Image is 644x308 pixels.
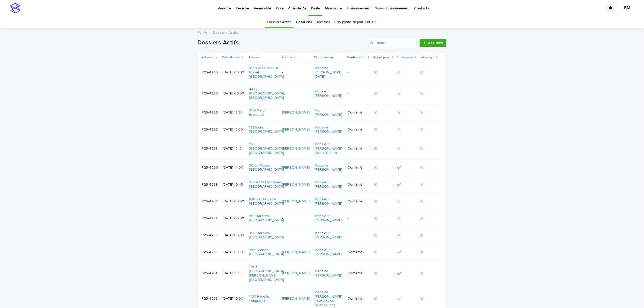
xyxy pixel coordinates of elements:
a: Ms. [PERSON_NAME] [315,108,343,117]
a: [PERSON_NAME] [282,166,310,170]
img: stacker-logo-s-only.png [10,3,20,13]
p: [DATE] 06:00 [223,233,245,237]
a: [PERSON_NAME] [282,127,310,132]
tr: P25-4265P25-4265 [DATE] 06:009130-9134-9134 A Nobel, [GEOGRAPHIC_DATA] -Madame [PERSON_NAME][DATE] - [198,62,447,83]
a: Madame [PERSON_NAME][DATE] [315,66,343,79]
a: 160 à 172 Frontenac, [GEOGRAPHIC_DATA] [249,180,284,189]
a: [PERSON_NAME] [282,297,310,301]
p: P25-4254 [202,270,219,275]
a: Dossiers Actifs [268,16,291,28]
p: P25-4261 [202,145,218,151]
a: [PERSON_NAME] [282,183,310,187]
tr: P25-4257P25-4257 [DATE] 06:00451 Darontal, [GEOGRAPHIC_DATA] -Monsieur [PERSON_NAME] - [198,210,447,227]
h1: Dossiers Actifs [198,39,367,46]
a: Monsieur [PERSON_NAME] [315,197,343,206]
a: [PERSON_NAME] [282,250,310,254]
p: Dossiers Actifs [213,29,238,35]
p: Adresse [248,55,260,60]
span: Add New [428,41,443,45]
a: Monsieur [PERSON_NAME] [315,180,343,189]
tr: P25-4262P25-4262 [DATE] 13:00132 Elgin, [GEOGRAPHIC_DATA] [PERSON_NAME] Madame [PERSON_NAME] Conf... [198,121,447,138]
a: 30 du Maçon, [GEOGRAPHIC_DATA] [249,164,284,172]
a: 3119 Malo, Brossard [249,108,277,117]
p: [DATE] 14:00 [223,166,245,170]
p: P25-4253 [202,296,219,301]
p: # dossier [202,55,215,60]
a: RDV pyrite du jour J et J+1 [335,16,377,28]
p: - [348,216,370,221]
a: 12513 [GEOGRAPHIC_DATA][PERSON_NAME], [GEOGRAPHIC_DATA] [249,265,284,282]
p: P25-4258 [202,198,219,204]
p: P25-4257 [202,215,219,221]
p: Confirmé [348,183,370,187]
a: Madame [PERSON_NAME] [315,164,343,172]
tr: P25-4263P25-4263 [DATE] 12:303119 Malo, Brossard [PERSON_NAME] Ms. [PERSON_NAME] Confirmé [198,104,447,121]
p: P25-4264 [202,90,219,96]
tr: P25-4260P25-4260 [DATE] 14:0030 du Maçon, [GEOGRAPHIC_DATA] [PERSON_NAME] Madame [PERSON_NAME] Co... [198,159,447,176]
p: Confirmé [348,127,370,132]
p: P25-4256 [202,232,219,237]
a: Monsieur [PERSON_NAME] [315,89,343,98]
a: 132 Elgin, [GEOGRAPHIC_DATA] [249,125,284,134]
a: 1100 Hérelle, Longueuil [249,295,277,303]
div: SM [623,4,631,12]
a: 9130-9134-9134 A Nobel, [GEOGRAPHIC_DATA] [249,66,284,79]
p: Confirmé [348,110,370,115]
p: [DATE] 06:00 [223,70,245,75]
p: Confirmé [348,271,370,275]
a: [PERSON_NAME] [282,147,310,151]
input: Search [368,39,417,47]
p: [DATE] 06:00 [223,91,245,96]
p: Confirmation [347,55,367,60]
a: Monsieur [PERSON_NAME] [315,248,343,257]
p: [DATE] 06:00 [223,216,245,221]
p: Confirmé [348,297,370,301]
a: 2185 Manon, [GEOGRAPHIC_DATA] [249,248,284,257]
p: P25-4259 [202,182,219,187]
p: Technicien [281,55,297,60]
p: - [282,216,310,221]
p: [DATE] 15:00 [223,250,245,254]
a: [PERSON_NAME] [282,110,310,115]
a: Archives [317,16,330,28]
a: Madame [PERSON_NAME] (9069-5735 Québec inc.) [315,290,343,307]
a: 451 Darontal, [GEOGRAPHIC_DATA] [249,214,284,223]
tr: P25-4259P25-4259 [DATE] 10:45160 à 172 Frontenac, [GEOGRAPHIC_DATA] [PERSON_NAME] Monsieur [PERSO... [198,176,447,193]
tr: P25-4254P25-4254 [DATE] 15:1512513 [GEOGRAPHIC_DATA][PERSON_NAME], [GEOGRAPHIC_DATA] [PERSON_NAME... [198,261,447,286]
p: Confirmé [348,250,370,254]
tr: P25-4261P25-4261 [DATE] 15:15156 [GEOGRAPHIC_DATA], [GEOGRAPHIC_DATA] [PERSON_NAME] Monsieur [PER... [198,138,447,159]
p: Solde payé [397,55,413,60]
tr: P25-4255P25-4255 [DATE] 15:002185 Manon, [GEOGRAPHIC_DATA] [PERSON_NAME] Monsieur [PERSON_NAME] C... [198,244,447,261]
p: Confirmé [348,147,370,151]
p: P25-4265 [202,69,219,75]
p: - [282,70,310,75]
a: [PERSON_NAME] [282,271,310,275]
a: Monsieur [PERSON_NAME] [315,231,343,240]
a: Add New [420,39,446,47]
p: [DATE] 12:30 [223,110,245,115]
tr: P25-4256P25-4256 [DATE] 06:00450 Darontal, [GEOGRAPHIC_DATA] -Monsieur [PERSON_NAME] - [198,227,447,244]
p: Labo payé [420,55,435,60]
p: - [282,233,310,237]
p: Date du test [222,55,241,60]
p: - [282,91,310,96]
a: Cotations [296,16,312,28]
a: [PERSON_NAME] [282,199,310,204]
p: - [348,91,370,96]
p: [DATE] 09:00 [223,199,245,204]
a: 830 de Brouage, [GEOGRAPHIC_DATA] [249,197,284,206]
p: Dépôt payé [373,55,390,60]
p: P25-4262 [202,126,219,132]
p: [DATE] 13:00 [223,127,245,132]
a: 4477 [GEOGRAPHIC_DATA], [GEOGRAPHIC_DATA] [249,87,285,100]
a: 450 Darontal, [GEOGRAPHIC_DATA] [249,231,284,240]
a: Monsieur [PERSON_NAME] [315,214,343,223]
p: [DATE] 15:15 [223,271,245,275]
p: Confirmé [348,166,370,170]
p: - [348,70,370,75]
a: 156 [GEOGRAPHIC_DATA], [GEOGRAPHIC_DATA] [249,142,285,155]
p: Confirmé [348,199,370,204]
p: Client principal [314,55,336,60]
a: Madame [PERSON_NAME] [315,269,343,278]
